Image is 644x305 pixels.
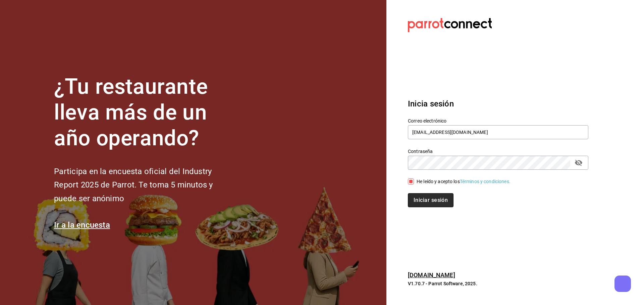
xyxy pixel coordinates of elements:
[408,280,588,287] p: V1.70.7 - Parrot Software, 2025.
[54,74,235,151] h1: ¿Tu restaurante lleva más de un año operando?
[573,157,584,168] button: passwordField
[408,272,455,279] a: [DOMAIN_NAME]
[408,119,588,123] label: Correo electrónico
[54,220,110,230] a: Ir a la encuesta
[408,193,453,207] button: Iniciar sesión
[408,149,588,154] label: Contraseña
[417,178,511,185] div: He leído y acepto los
[54,165,235,206] h2: Participa en la encuesta oficial del Industry Report 2025 de Parrot. Te toma 5 minutos y puede se...
[408,98,588,110] h3: Inicia sesión
[460,179,511,184] a: Términos y condiciones.
[408,125,588,139] input: Ingresa tu correo electrónico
